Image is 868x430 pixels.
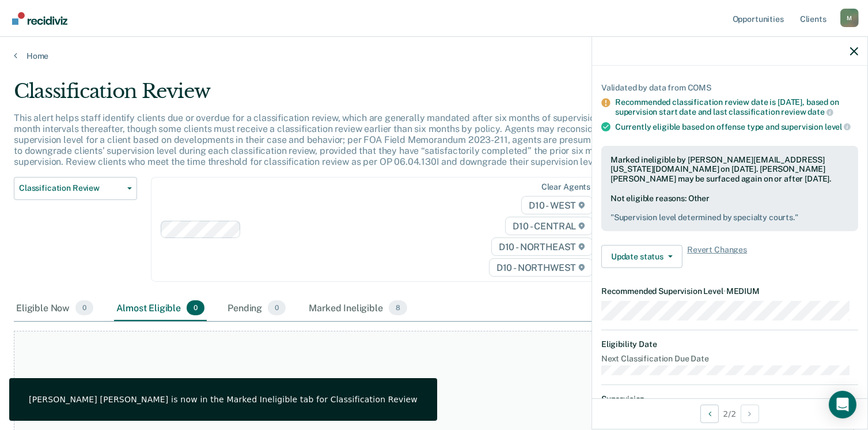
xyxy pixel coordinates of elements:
div: Validated by data from COMS [601,83,858,93]
span: D10 - NORTHEAST [491,237,593,256]
button: Previous Opportunity [700,405,719,423]
dt: Recommended Supervision Level MEDIUM [601,286,858,296]
div: Not eligible reasons: Other [611,194,849,222]
div: [PERSON_NAME] [PERSON_NAME] is now in the Marked Ineligible tab for Classification Review [29,394,418,405]
dt: Next Classification Due Date [601,354,858,364]
div: Recommended classification review date is [DATE], based on supervision start date and last classi... [615,97,858,117]
div: Eligible Now [14,296,96,321]
div: Marked ineligible by [PERSON_NAME][EMAIL_ADDRESS][US_STATE][DOMAIN_NAME] on [DATE]. [PERSON_NAME]... [611,155,849,184]
img: Recidiviz [12,12,67,25]
p: This alert helps staff identify clients due or overdue for a classification review, which are gen... [14,112,657,168]
span: D10 - WEST [521,196,593,214]
pre: " Supervision level determined by specialty courts. " [611,213,849,222]
span: • [723,286,726,296]
div: Currently eligible based on offense type and supervision [615,122,858,132]
div: Classification Review [14,80,665,112]
div: Almost Eligible [114,296,207,321]
dt: Supervision [601,394,858,404]
div: Open Intercom Messenger [829,391,856,418]
div: M [840,9,859,27]
span: Classification Review [601,54,691,66]
span: Revert Changes [687,245,747,268]
div: Marked Ineligible [306,296,410,321]
span: D10 - CENTRAL [505,217,593,235]
span: Classification Review [19,183,123,193]
dt: Eligibility Date [601,340,858,349]
span: 0 [187,300,204,315]
span: 0 [75,300,93,315]
a: Home [14,51,854,61]
div: Clear agents [541,182,590,192]
div: Pending [225,296,288,321]
button: Update status [601,245,683,268]
button: Profile dropdown button [840,9,859,27]
span: D10 - NORTHWEST [489,258,593,277]
div: 2 / 2 [592,398,867,429]
span: 8 [389,300,407,315]
button: Next Opportunity [741,405,759,423]
span: 0 [268,300,286,315]
span: level [825,122,851,131]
